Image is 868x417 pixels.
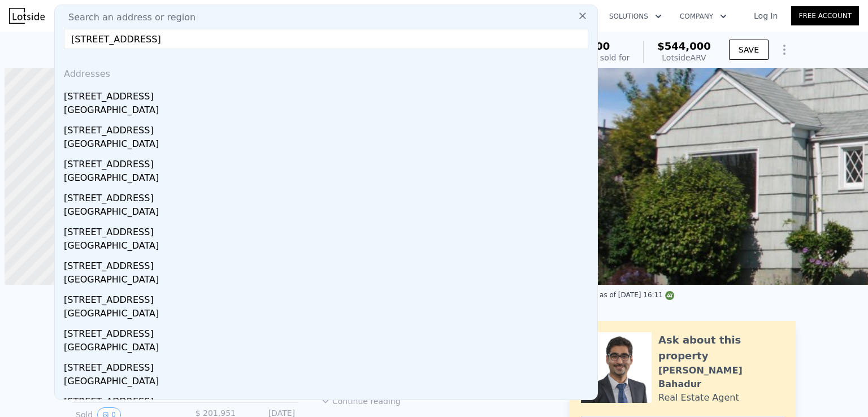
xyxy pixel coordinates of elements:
[671,6,736,27] button: Company
[64,85,593,103] div: [STREET_ADDRESS]
[658,332,784,364] div: Ask about this property
[657,40,711,52] span: $544,000
[64,187,593,205] div: [STREET_ADDRESS]
[64,255,593,273] div: [STREET_ADDRESS]
[9,8,45,24] img: Lotside
[64,307,593,323] div: [GEOGRAPHIC_DATA]
[321,396,401,407] button: Continue reading
[600,6,671,27] button: Solutions
[64,390,593,409] div: [STREET_ADDRESS]
[64,273,593,289] div: [GEOGRAPHIC_DATA]
[658,391,739,405] div: Real Estate Agent
[740,10,791,21] a: Log In
[64,341,593,357] div: [GEOGRAPHIC_DATA]
[64,239,593,255] div: [GEOGRAPHIC_DATA]
[729,40,769,60] button: SAVE
[64,103,593,119] div: [GEOGRAPHIC_DATA]
[59,58,593,85] div: Addresses
[773,38,796,61] button: Show Options
[64,137,593,153] div: [GEOGRAPHIC_DATA]
[64,205,593,221] div: [GEOGRAPHIC_DATA]
[64,29,588,49] input: Enter an address, city, region, neighborhood or zip code
[665,291,674,300] img: NWMLS Logo
[64,289,593,307] div: [STREET_ADDRESS]
[64,323,593,341] div: [STREET_ADDRESS]
[657,52,711,63] div: Lotside ARV
[64,171,593,187] div: [GEOGRAPHIC_DATA]
[791,6,859,25] a: Free Account
[64,153,593,171] div: [STREET_ADDRESS]
[64,375,593,390] div: [GEOGRAPHIC_DATA]
[64,221,593,239] div: [STREET_ADDRESS]
[59,11,196,24] span: Search an address or region
[658,364,784,391] div: [PERSON_NAME] Bahadur
[64,119,593,137] div: [STREET_ADDRESS]
[64,357,593,375] div: [STREET_ADDRESS]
